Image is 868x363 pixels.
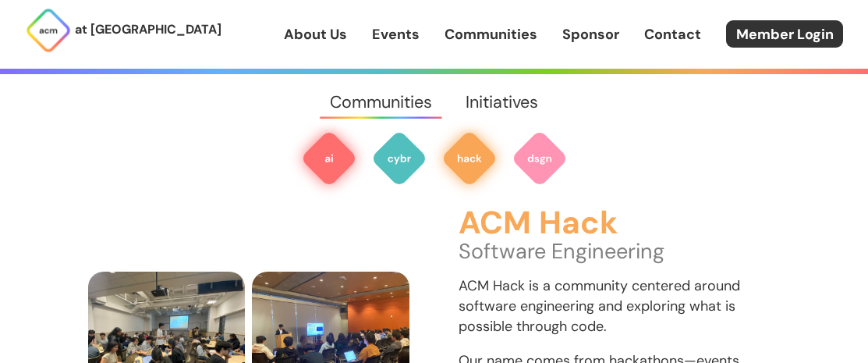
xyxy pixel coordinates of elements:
img: ACM Logo [25,7,72,54]
img: ACM Hack [441,130,498,187]
h3: ACM Hack [459,206,781,241]
a: at [GEOGRAPHIC_DATA] [25,7,221,54]
a: Initiatives [449,74,555,130]
a: Communities [313,74,448,130]
a: Sponsor [562,24,619,44]
a: About Us [284,24,347,44]
p: at [GEOGRAPHIC_DATA] [75,20,221,40]
img: ACM AI [301,130,357,187]
a: Communities [445,24,537,44]
a: Member Login [726,20,843,48]
p: ACM Hack is a community centered around software engineering and exploring what is possible throu... [459,276,781,336]
img: ACM Design [512,130,568,187]
img: ACM Cyber [371,130,427,187]
a: Contact [644,24,701,44]
a: Events [372,24,420,44]
p: Software Engineering [459,241,781,262]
